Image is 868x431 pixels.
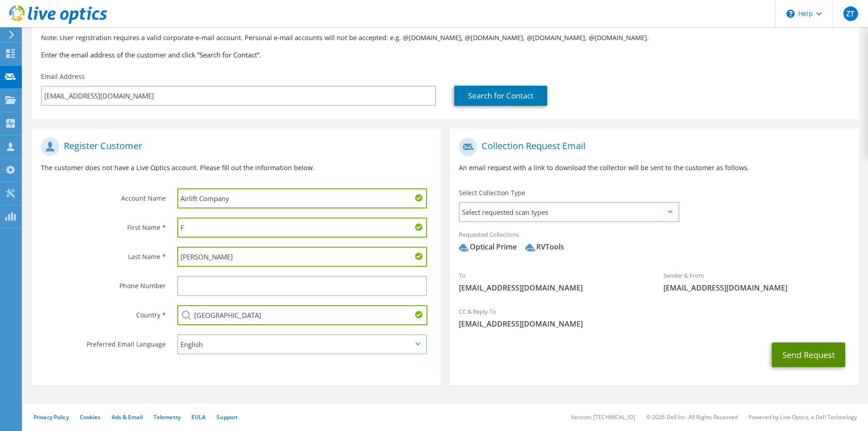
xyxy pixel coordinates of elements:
div: Optical Prime [459,242,517,252]
li: Powered by Live Optics, a Dell Technology [749,413,857,421]
div: RVTools [525,242,564,252]
span: [EMAIL_ADDRESS][DOMAIN_NAME] [663,283,850,293]
label: Email Address [41,72,85,81]
h1: Register Customer [41,138,427,156]
label: First Name * [41,218,166,232]
h3: Enter the email address of the customer and click “Search for Contact”. [41,50,850,60]
a: Privacy Policy [34,413,69,421]
button: Send Request [772,343,845,367]
div: Sender & From [654,266,859,297]
p: An email request with a link to download the collector will be sent to the customer as follows. [459,163,849,173]
label: Preferred Email Language [41,334,166,349]
p: The customer does not have a Live Optics account. Please fill out the information below. [41,163,431,173]
label: Last Name * [41,247,166,261]
label: Account Name [41,188,166,203]
a: Support [216,413,238,421]
div: Requested Collections [450,225,858,261]
label: Select Collection Type [459,188,525,197]
div: To [450,266,654,297]
h1: Collection Request Email [459,138,845,156]
p: Note: User registration requires a valid corporate e-mail account. Personal e-mail accounts will ... [41,33,850,43]
span: [EMAIL_ADDRESS][DOMAIN_NAME] [459,283,645,293]
a: Cookies [80,413,101,421]
span: [EMAIL_ADDRESS][DOMAIN_NAME] [459,319,849,329]
label: Phone Number [41,276,166,291]
span: Select requested scan types [460,203,678,221]
svg: \n [786,10,795,18]
a: Telemetry [154,413,180,421]
li: © 2025 Dell Inc. All Rights Reserved [646,413,738,421]
a: Search for Contact [454,86,547,106]
li: Version: [TECHNICAL_ID] [571,413,635,421]
a: Ads & Email [112,413,143,421]
a: EULA [191,413,205,421]
label: Country * [41,305,166,320]
div: CC & Reply To [450,302,858,333]
span: ZT [843,6,858,21]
